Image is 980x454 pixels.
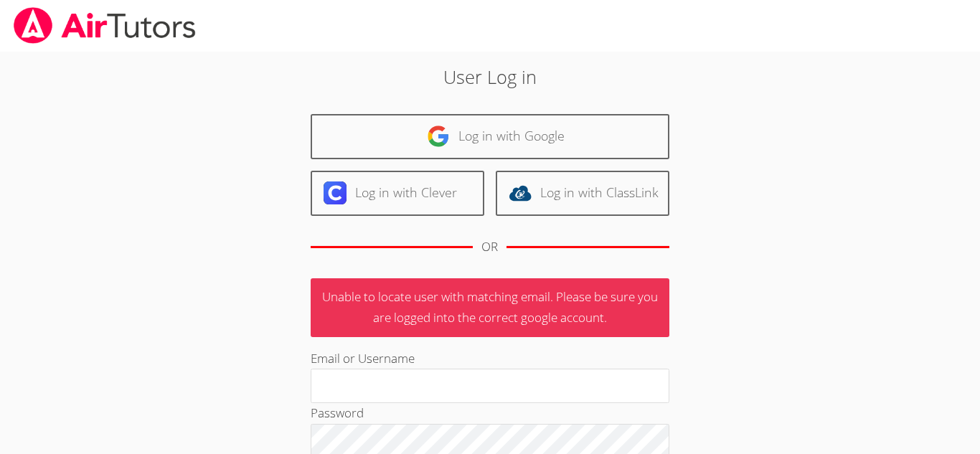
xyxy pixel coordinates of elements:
a: Log in with ClassLink [496,171,669,216]
div: OR [481,237,498,257]
a: Log in with Google [311,114,669,159]
img: airtutors_banner-c4298cdbf04f3fff15de1276eac7730deb9818008684d7c2e4769d2f7ddbe033.png [12,7,197,44]
p: Unable to locate user with matching email. Please be sure you are logged into the correct google ... [311,278,669,337]
img: classlink-logo-d6bb404cc1216ec64c9a2012d9dc4662098be43eaf13dc465df04b49fa7ab582.svg [509,181,532,204]
a: Log in with Clever [311,171,484,216]
h2: User Log in [225,63,755,90]
img: google-logo-50288ca7cdecda66e5e0955fdab243c47b7ad437acaf1139b6f446037453330a.svg [427,125,450,148]
img: clever-logo-6eab21bc6e7a338710f1a6ff85c0baf02591cd810cc4098c63d3a4b26e2feb20.svg [324,181,347,204]
label: Email or Username [311,350,415,366]
label: Password [311,405,364,421]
